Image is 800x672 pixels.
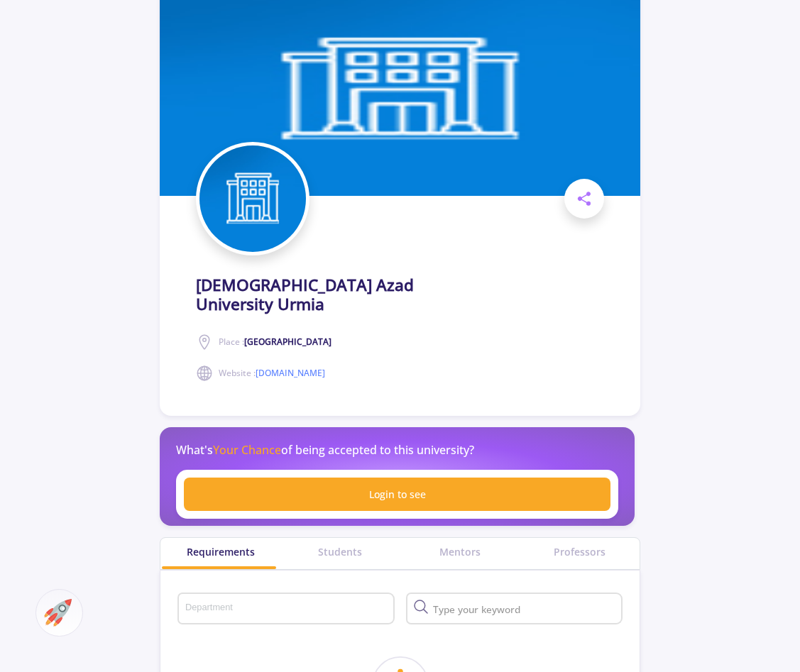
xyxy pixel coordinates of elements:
[400,544,520,559] a: Mentors
[280,544,400,559] a: Students
[184,478,610,511] a: Login to see
[429,603,619,616] input: Type your keyword
[196,275,468,314] h1: [DEMOGRAPHIC_DATA] Azad University Urmia
[199,145,306,252] img: Islamic Azad University Urmia logo
[44,599,72,627] img: ac-market
[219,336,331,348] span: Place :
[160,544,280,559] a: Requirements
[213,442,281,458] span: Your Chance
[256,367,325,379] a: [DOMAIN_NAME]
[176,441,474,458] p: What's of being accepted to this university?
[520,544,640,559] a: Professors
[219,367,325,380] span: Website :
[244,336,331,348] span: [GEOGRAPHIC_DATA]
